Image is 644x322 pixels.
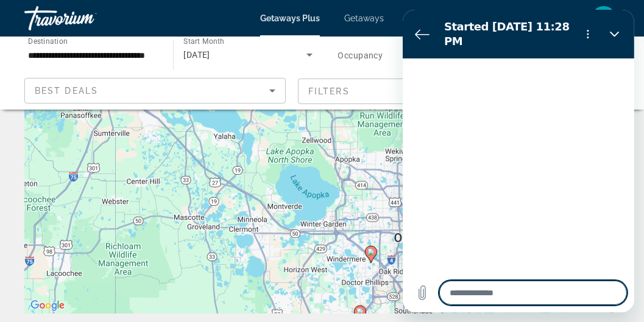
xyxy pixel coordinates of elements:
[24,2,146,34] a: Travorium
[183,50,210,60] span: [DATE]
[183,38,224,46] span: Start Month
[403,10,634,312] iframe: Messaging window
[298,78,559,105] button: Filter
[338,51,383,60] span: Occupancy
[35,83,275,98] mat-select: Sort by
[35,86,98,96] span: Best Deals
[344,13,384,23] a: Getaways
[27,298,68,313] a: Open this area in Google Maps (opens a new window)
[27,298,68,313] img: Google
[588,5,620,31] button: User Menu
[28,37,68,46] span: Destination
[260,13,320,23] a: Getaways Plus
